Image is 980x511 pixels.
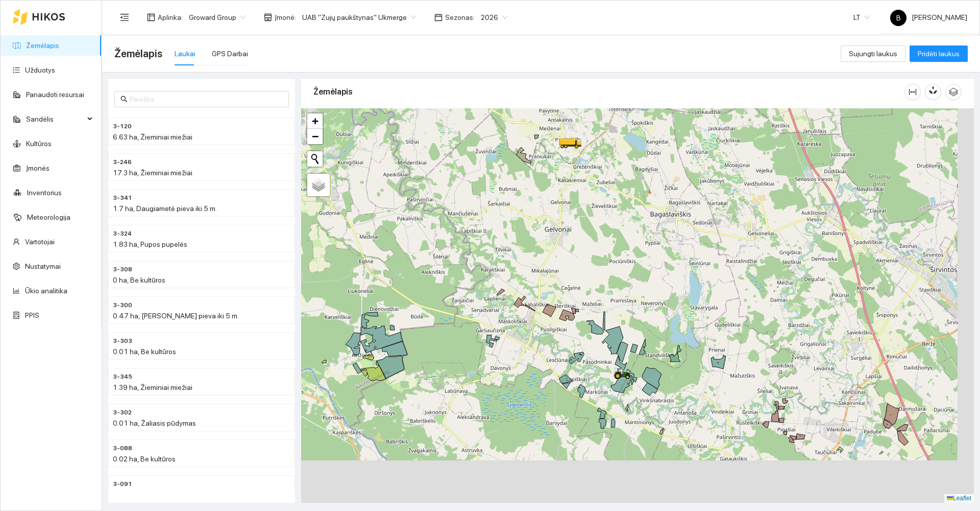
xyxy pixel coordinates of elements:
[905,88,920,96] span: column-width
[445,12,475,23] span: Sezonas :
[113,240,187,248] span: 1.83 ha, Pupos pupelės
[26,41,59,50] a: Žemėlapis
[26,164,50,172] a: Įmonės
[26,140,52,148] a: Kultūros
[25,287,67,295] a: Ūkio analitika
[27,189,62,197] a: Inventorius
[114,7,135,28] button: menu-fold
[147,13,155,21] span: layout
[113,336,132,346] span: 3-303
[27,213,70,221] a: Meteorologija
[113,229,132,239] span: 3-324
[302,10,416,25] span: UAB "Zujų paukštynas" Ukmerge
[113,193,132,203] span: 3-341
[212,48,248,59] div: GPS Darbai
[841,50,905,58] a: Sujungti laukus
[910,45,968,62] button: Pridėti laukus
[307,129,323,144] a: Zoom out
[25,66,55,74] a: Užduotys
[158,12,183,23] span: Aplinka :
[25,262,61,270] a: Nustatymai
[113,444,132,453] span: 3-088
[904,84,921,100] button: column-width
[114,45,162,62] span: Žemėlapis
[113,157,132,167] span: 3-246
[26,90,84,99] a: Panaudoti resursai
[113,265,132,274] span: 3-308
[307,113,323,129] a: Zoom in
[120,13,129,22] span: menu-fold
[890,13,967,21] span: [PERSON_NAME]
[113,133,192,141] span: 6.63 ha, Žieminiai miežiai
[113,122,132,131] span: 3-120
[113,419,196,427] span: 0.01 ha, Žaliasis pūdymas
[307,151,323,167] button: Initiate a new search
[113,479,132,489] span: 3-091
[113,300,132,310] span: 3-300
[307,174,330,196] a: Layers
[896,10,901,26] span: B
[113,204,217,213] span: 1.7 ha, Daugiametė pieva iki 5 m.
[918,48,960,59] span: Pridėti laukus
[434,13,443,21] span: calendar
[120,96,128,103] span: search
[841,45,905,62] button: Sujungti laukus
[264,13,272,21] span: shop
[113,169,192,177] span: 17.3 ha, Žieminiai miežiai
[853,10,870,25] span: LT
[26,109,84,129] span: Sandėlis
[25,311,39,319] a: PPIS
[25,238,55,246] a: Vartotojai
[313,77,904,106] div: Žemėlapis
[481,10,507,25] span: 2026
[947,495,971,502] a: Leaflet
[312,114,318,127] span: +
[275,12,296,23] span: Įmonė :
[130,94,283,105] input: Paieška
[849,48,897,59] span: Sujungti laukus
[910,50,968,58] a: Pridėti laukus
[312,130,318,143] span: −
[113,408,132,417] span: 3-302
[113,276,165,284] span: 0 ha, Be kultūros
[175,48,195,59] div: Laukai
[113,312,239,320] span: 0.47 ha, [PERSON_NAME] pieva iki 5 m.
[113,383,192,391] span: 1.39 ha, Žieminiai miežiai
[113,372,132,382] span: 3-345
[189,10,246,25] span: Groward Group
[113,455,176,463] span: 0.02 ha, Be kultūros
[113,347,176,356] span: 0.01 ha, Be kultūros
